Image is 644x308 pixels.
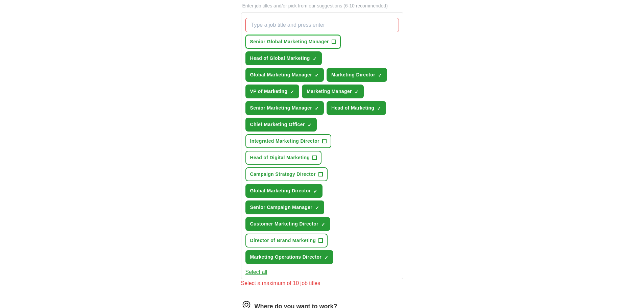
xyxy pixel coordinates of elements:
span: ✓ [377,106,381,111]
button: Senior Global Marketing Manager [245,35,341,49]
span: Customer Marketing Director [250,220,318,228]
span: VP of Marketing [250,88,288,95]
button: Select all [245,268,267,276]
span: ✓ [321,222,325,227]
button: Marketing Operations Director✓ [245,250,334,264]
span: Head of Global Marketing [250,55,310,62]
span: ✓ [308,122,312,128]
p: Enter job titles and/or pick from our suggestions (6-10 recommended) [241,2,403,9]
button: Marketing Director✓ [327,68,387,82]
span: ✓ [378,73,382,78]
span: Director of Brand Marketing [250,237,316,244]
span: ✓ [355,89,359,95]
button: Integrated Marketing Director [245,134,331,148]
span: Head of Marketing [331,104,374,112]
button: Global Marketing Manager✓ [245,68,324,82]
button: Customer Marketing Director✓ [245,217,330,231]
span: Marketing Manager [307,88,352,95]
span: ✓ [315,205,319,211]
button: Director of Brand Marketing [245,234,328,247]
span: Integrated Marketing Director [250,138,319,145]
span: Global Marketing Director [250,187,311,194]
input: Type a job title and press enter [245,18,399,32]
span: Senior Global Marketing Manager [250,38,329,45]
button: Marketing Manager✓ [302,85,364,98]
span: Senior Marketing Manager [250,104,312,112]
span: ✓ [290,89,294,95]
span: ✓ [313,56,317,62]
span: Head of Digital Marketing [250,154,310,161]
span: Marketing Director [331,71,375,78]
button: Campaign Strategy Director [245,167,328,181]
span: Global Marketing Manager [250,71,312,78]
button: Chief Marketing Officer✓ [245,118,317,132]
button: Senior Campaign Manager✓ [245,200,325,214]
span: Campaign Strategy Director [250,171,316,178]
button: Global Marketing Director✓ [245,184,323,198]
span: ✓ [315,106,319,111]
span: ✓ [315,73,319,78]
button: Head of Marketing✓ [327,101,386,115]
div: Select a maximum of 10 job titles [241,279,403,287]
span: ✓ [313,189,317,194]
button: Head of Global Marketing✓ [245,51,322,65]
span: Marketing Operations Director [250,254,322,261]
span: Senior Campaign Manager [250,204,313,211]
span: Chief Marketing Officer [250,121,305,128]
button: Head of Digital Marketing [245,151,322,165]
button: VP of Marketing✓ [245,85,300,98]
button: Senior Marketing Manager✓ [245,101,324,115]
span: ✓ [324,255,328,260]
